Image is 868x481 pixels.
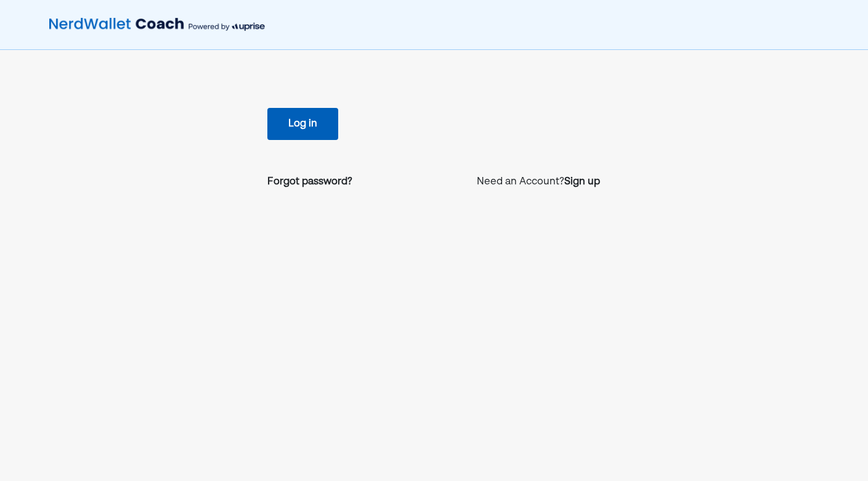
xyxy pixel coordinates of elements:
[267,108,338,140] button: Log in
[564,175,600,189] a: Sign up
[267,175,352,189] a: Forgot password?
[477,175,600,189] p: Need an Account?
